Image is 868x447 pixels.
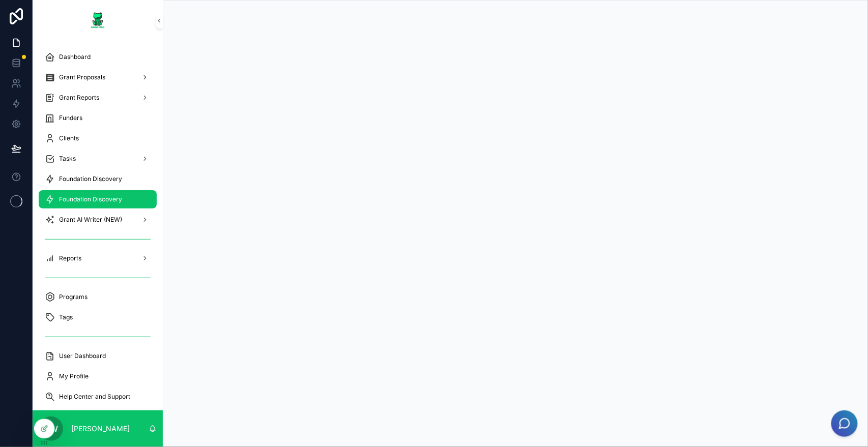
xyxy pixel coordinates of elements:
a: Foundation Discovery [39,190,157,208]
span: Reports [59,254,81,262]
a: Funders [39,109,157,127]
a: Dashboard [39,48,157,66]
a: Clients [39,129,157,147]
span: Programs [59,293,88,301]
img: App logo [90,12,106,28]
a: Grant Reports [39,88,157,107]
a: Foundation Discovery [39,170,157,188]
span: Grant Proposals [59,73,105,81]
span: Funders [59,114,82,122]
a: Help Center and Support [39,388,157,406]
a: Reports [39,249,157,267]
a: Grant Proposals [39,68,157,86]
span: Foundation Discovery [59,175,122,183]
span: Foundation Discovery [59,195,122,203]
span: Tasks [59,155,76,163]
a: Programs [39,288,157,306]
span: Grant Reports [59,94,99,102]
p: [PERSON_NAME] [71,424,130,434]
a: Tags [39,308,157,326]
span: Grant AI Writer (NEW) [59,216,122,224]
span: Tags [59,313,73,321]
span: My Profile [59,372,89,380]
a: My Profile [39,367,157,385]
span: User Dashboard [59,352,106,360]
div: scrollable content [33,41,163,410]
span: Help Center and Support [59,393,130,401]
span: Dashboard [59,53,91,61]
a: Grant AI Writer (NEW) [39,211,157,229]
span: Clients [59,134,79,142]
a: User Dashboard [39,347,157,365]
a: Tasks [39,150,157,168]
